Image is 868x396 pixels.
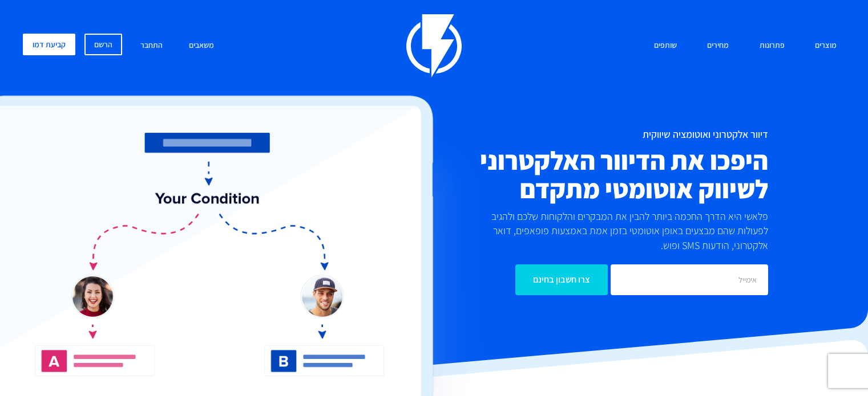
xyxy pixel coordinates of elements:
a: התחבר [132,34,171,58]
a: משאבים [180,34,223,58]
a: מחירים [699,34,737,58]
input: אימייל [611,264,768,295]
a: פתרונות [751,34,793,58]
a: קביעת דמו [23,34,75,55]
a: מוצרים [806,34,845,58]
h1: דיוור אלקטרוני ואוטומציה שיווקית [374,129,768,140]
p: פלאשי היא הדרך החכמה ביותר להבין את המבקרים והלקוחות שלכם ולהגיב לפעולות שהם מבצעים באופן אוטומטי... [477,209,768,253]
h2: היפכו את הדיוור האלקטרוני לשיווק אוטומטי מתקדם [374,146,768,203]
a: הרשם [84,34,122,55]
a: שותפים [645,34,685,58]
input: צרו חשבון בחינם [515,264,608,295]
